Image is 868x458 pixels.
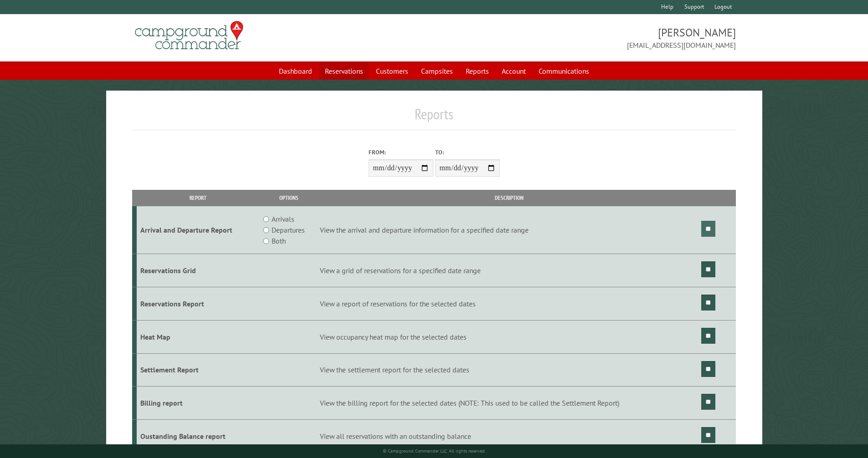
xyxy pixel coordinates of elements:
[435,148,500,157] label: To:
[272,224,305,235] label: Departures
[137,190,259,206] th: Report
[318,387,700,420] td: View the billing report for the selected dates (NOTE: This used to be called the Settlement Report)
[259,190,318,206] th: Options
[137,254,259,287] td: Reservations Grid
[460,62,494,80] a: Reports
[137,320,259,353] td: Heat Map
[318,353,700,387] td: View the settlement report for the selected dates
[137,353,259,387] td: Settlement Report
[319,62,369,80] a: Reservations
[273,62,318,80] a: Dashboard
[369,148,433,157] label: From:
[318,287,700,320] td: View a report of reservations for the selected dates
[318,254,700,287] td: View a grid of reservations for a specified date range
[132,18,246,53] img: Campground Commander
[137,287,259,320] td: Reservations Report
[533,62,595,80] a: Communications
[416,62,458,80] a: Campsites
[272,235,286,246] label: Both
[318,190,700,206] th: Description
[383,448,486,454] small: © Campground Commander LLC. All rights reserved.
[132,105,736,130] h1: Reports
[272,214,294,224] label: Arrivals
[318,320,700,353] td: View occupancy heat map for the selected dates
[318,420,700,453] td: View all reservations with an outstanding balance
[318,206,700,254] td: View the arrival and departure information for a specified date range
[137,206,259,254] td: Arrival and Departure Report
[434,25,736,51] span: [PERSON_NAME] [EMAIL_ADDRESS][DOMAIN_NAME]
[137,387,259,420] td: Billing report
[370,62,414,80] a: Customers
[496,62,531,80] a: Account
[137,420,259,453] td: Oustanding Balance report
